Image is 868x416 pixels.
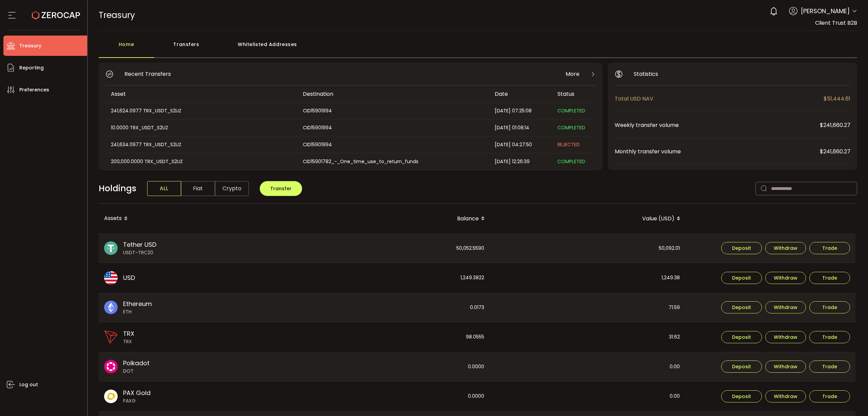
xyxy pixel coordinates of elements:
[19,41,41,51] span: Treasury
[104,301,118,314] img: eth_portfolio.svg
[104,241,118,255] img: usdt_portfolio.svg
[99,9,135,21] span: Treasury
[721,272,762,284] button: Deposit
[822,364,837,369] span: Trade
[215,181,249,196] span: Crypto
[634,70,658,78] span: Statistics
[765,242,806,254] button: Withdraw
[104,271,118,285] img: usd_portfolio.svg
[123,308,152,315] span: ETH
[822,305,837,310] span: Trade
[815,19,857,27] span: Client Trust B2B
[822,335,837,340] span: Trade
[123,329,134,338] span: TRX
[297,158,489,166] div: CID15901782_-_One_time_use_to_return_funds
[295,352,490,381] div: 0.0000
[765,390,806,402] button: Withdraw
[732,335,751,340] span: Deposit
[295,322,490,352] div: 98.0555
[774,364,797,369] span: Withdraw
[297,124,489,132] div: CID15901994
[801,6,850,16] span: [PERSON_NAME]
[295,263,490,293] div: 1,249.3822
[123,299,152,308] span: Ethereum
[490,381,685,411] div: 0.00
[489,124,552,132] div: [DATE] 01:08:14
[490,213,686,224] div: Value (USD)
[105,124,297,132] div: 10.0000 TRX_USDT_S2UZ
[260,181,302,196] button: Transfer
[105,158,297,166] div: 200,000.0000 TRX_USDT_S2UZ
[19,63,44,73] span: Reporting
[557,158,585,165] span: COMPLETED
[774,394,797,399] span: Withdraw
[822,276,837,280] span: Trade
[557,124,585,131] span: COMPLETED
[104,330,118,344] img: trx_portfolio.png
[721,390,762,402] button: Deposit
[732,394,751,399] span: Deposit
[147,181,181,196] span: ALL
[809,331,850,343] button: Trade
[721,360,762,373] button: Deposit
[123,388,151,397] span: PAX Gold
[123,240,156,249] span: Tether USD
[824,94,850,103] span: $51,444.61
[765,272,806,284] button: Withdraw
[721,331,762,343] button: Deposit
[104,360,118,373] img: dot_portfolio.svg
[123,273,135,282] span: USD
[181,181,215,196] span: Fiat
[566,70,579,78] span: More
[123,249,156,256] span: USDT-TRC20
[822,394,837,399] span: Trade
[774,305,797,310] span: Withdraw
[295,234,490,263] div: 50,052.5590
[295,381,490,411] div: 0.0000
[721,301,762,313] button: Deposit
[270,185,292,192] span: Transfer
[124,70,171,78] span: Recent Transfers
[820,147,850,156] span: $241,660.27
[19,380,38,390] span: Log out
[820,121,850,129] span: $241,660.27
[295,293,490,322] div: 0.0173
[809,390,850,402] button: Trade
[557,141,580,148] span: REJECTED
[809,272,850,284] button: Trade
[489,158,552,166] div: [DATE] 12:26:39
[809,242,850,254] button: Trade
[104,390,118,403] img: paxg_portfolio.svg
[774,335,797,340] span: Withdraw
[765,360,806,373] button: Withdraw
[490,293,685,322] div: 71.59
[489,90,552,98] div: Date
[490,352,685,381] div: 0.00
[732,276,751,280] span: Deposit
[154,38,219,58] div: Transfers
[490,322,685,352] div: 31.62
[809,301,850,313] button: Trade
[765,331,806,343] button: Withdraw
[732,305,751,310] span: Deposit
[557,107,585,114] span: COMPLETED
[123,368,150,375] span: DOT
[774,246,797,250] span: Withdraw
[721,242,762,254] button: Deposit
[123,338,134,345] span: TRX
[19,85,49,95] span: Preferences
[615,121,820,129] span: Weekly transfer volume
[489,141,552,149] div: [DATE] 04:27:50
[219,38,316,58] div: Whitelisted Addresses
[765,301,806,313] button: Withdraw
[489,107,552,115] div: [DATE] 07:25:08
[834,384,868,416] iframe: Chat Widget
[297,141,489,149] div: CID15901994
[490,263,685,293] div: 1,249.38
[99,213,295,224] div: Assets
[615,147,820,156] span: Monthly transfer volume
[105,107,297,115] div: 241,624.0977 TRX_USDT_S2UZ
[123,358,150,368] span: Polkadot
[295,213,490,224] div: Balance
